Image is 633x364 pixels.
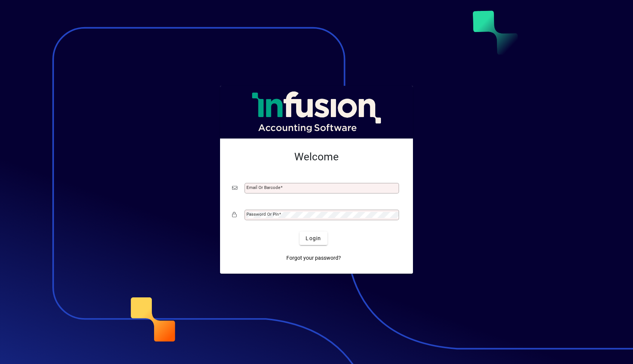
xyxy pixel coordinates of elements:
mat-label: Email or Barcode [246,185,280,190]
button: Login [300,231,327,245]
a: Forgot your password? [283,251,344,265]
span: Login [306,235,321,242]
span: Forgot your password? [286,254,341,262]
mat-label: Password or Pin [246,212,279,217]
h2: Welcome [232,151,401,163]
